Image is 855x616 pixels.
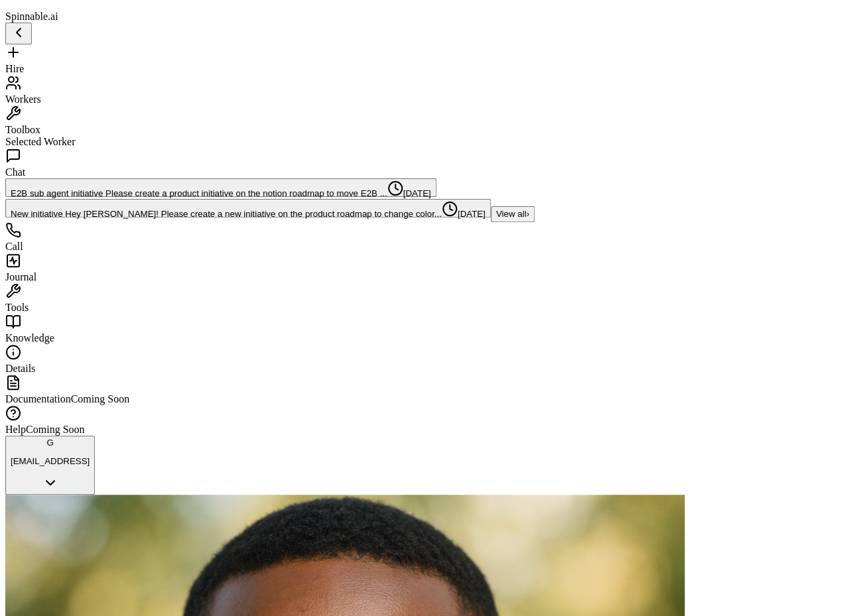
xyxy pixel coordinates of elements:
[5,11,58,22] span: Spinnable
[71,393,129,404] span: Coming Soon
[5,436,95,495] button: G[EMAIL_ADDRESS]
[5,424,26,435] span: Help
[5,199,491,217] button: Open conversation: New initiative Hey Brian! Please create a new initiative on the product roadma...
[496,209,527,219] span: View all
[26,424,84,435] span: Coming Soon
[5,166,25,178] span: Chat
[5,302,29,313] span: Tools
[11,209,442,219] span: New initiative Hey Brian! Please create a new initiative on the product roadmap to change color.....
[5,63,24,74] span: Hire
[5,332,54,343] span: Knowledge
[5,136,850,148] div: Selected Worker
[5,93,41,105] span: Workers
[387,188,431,198] span: [DATE]
[11,456,90,466] p: [EMAIL_ADDRESS]
[11,188,387,198] span: E2B sub agent initiative Please create a product initiative on the notion roadmap to move E2B ......
[5,271,36,282] span: Journal
[5,241,23,252] span: Call
[46,438,53,448] span: G
[5,393,71,404] span: Documentation
[491,206,535,222] button: Show all conversations
[5,124,40,135] span: Toolbox
[48,11,58,22] span: .ai
[526,209,529,219] span: ›
[5,363,35,374] span: Details
[442,209,486,219] span: [DATE]
[5,178,436,197] button: Open conversation: E2B sub agent initiative Please create a product initiative on the notion road...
